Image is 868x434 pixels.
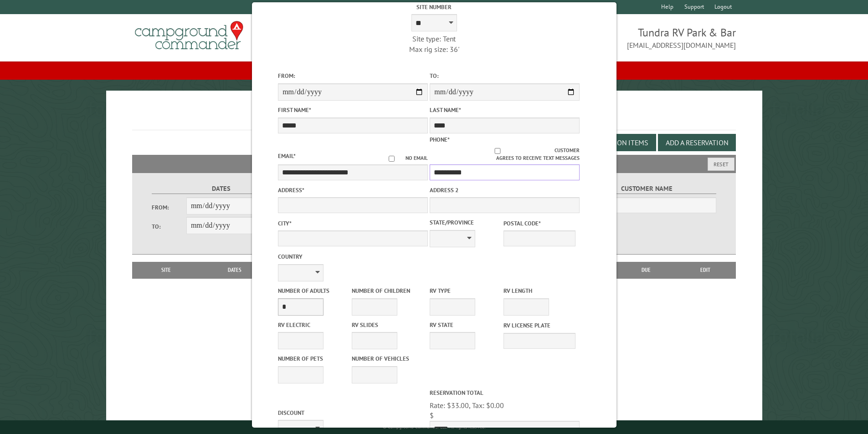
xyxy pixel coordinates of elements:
label: Country [278,252,428,261]
label: To: [152,222,186,231]
label: RV Length [503,286,575,295]
button: Add a Reservation [658,134,736,151]
label: Last Name [430,106,580,114]
th: Edit [675,262,736,278]
label: Number of Adults [278,286,350,295]
label: Discount [278,408,428,417]
label: Reservation Total [430,388,580,397]
small: © Campground Commander LLC. All rights reserved. [383,424,486,430]
label: No email [378,154,428,162]
img: Campground Commander [132,18,246,53]
th: Dates [196,262,274,278]
label: Number of Vehicles [352,354,424,363]
label: RV State [430,321,502,329]
label: Site Number [359,3,509,11]
h2: Filters [132,155,736,172]
label: RV Type [430,286,502,295]
h1: Reservations [132,105,736,130]
label: City [278,219,428,228]
label: From: [278,71,428,80]
span: $ [430,411,434,420]
div: Site type: Tent [359,34,509,44]
label: Email [278,152,296,160]
label: Number of Children [352,286,424,295]
div: Max rig size: 36' [359,44,509,54]
input: No email [378,156,406,162]
label: Address [278,186,428,194]
label: RV License Plate [503,321,575,330]
label: To: [430,71,580,80]
input: Customer agrees to receive text messages [440,148,555,154]
label: RV Electric [278,321,350,329]
label: Postal Code [503,219,575,228]
th: Site [137,262,196,278]
span: Rate: $33.00, Tax: $0.00 [430,401,504,410]
label: From: [152,203,186,212]
label: Phone [430,136,450,143]
button: Edit Add-on Items [578,134,656,151]
button: Reset [708,158,734,171]
label: State/Province [430,218,502,227]
label: Customer Name [577,184,716,194]
th: Due [617,262,675,278]
label: Customer agrees to receive text messages [430,147,580,162]
label: Address 2 [430,186,580,194]
label: RV Slides [352,321,424,329]
label: Number of Pets [278,354,350,363]
label: Dates [152,184,291,194]
label: First Name [278,106,428,114]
